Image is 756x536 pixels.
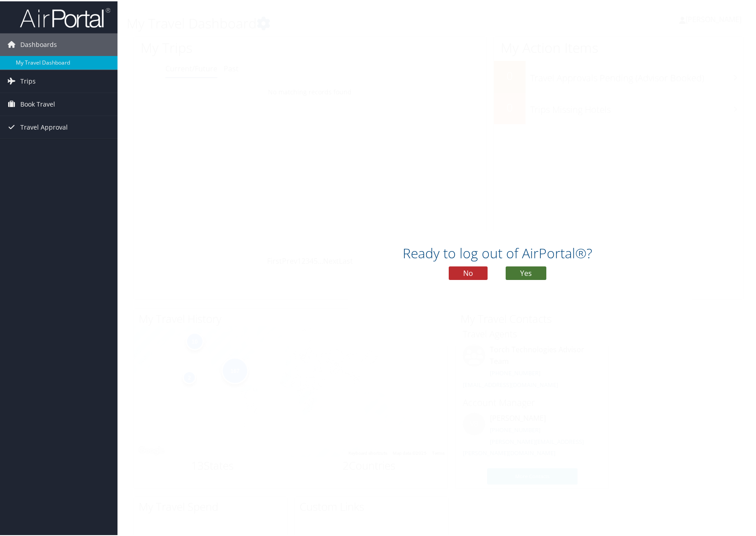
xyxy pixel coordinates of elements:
[20,115,68,137] span: Travel Approval
[20,6,110,27] img: airportal-logo.png
[449,265,488,279] button: No
[20,69,36,91] span: Trips
[20,92,55,114] span: Book Travel
[20,32,57,55] span: Dashboards
[506,265,546,279] button: Yes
